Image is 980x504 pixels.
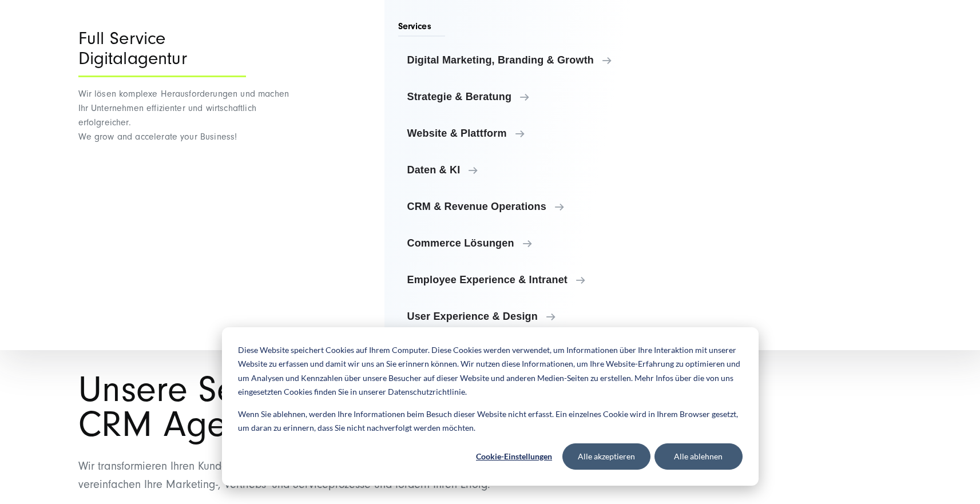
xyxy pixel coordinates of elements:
span: CRM & Revenue Operations [407,201,634,212]
a: User Experience & Design [398,303,644,330]
span: Website & Plattform [407,128,634,139]
button: Alle ablehnen [654,443,743,470]
a: Website & Plattform [398,120,644,147]
div: Cookie banner [222,327,759,486]
a: CRM & Revenue Operations [398,193,644,220]
button: Cookie-Einstellungen [470,443,558,470]
span: Digital Marketing, Branding & Growth [407,54,634,66]
button: Alle akzeptieren [562,443,650,470]
a: Commerce Lösungen [398,229,644,257]
a: Employee Experience & Intranet [398,266,644,293]
span: User Experience & Design [407,311,634,322]
p: Wenn Sie ablehnen, werden Ihre Informationen beim Besuch dieser Website nicht erfasst. Ein einzel... [238,407,743,435]
a: Strategie & Beratung [398,83,644,110]
p: Wir transformieren Ihren Kundenservice, optimieren Kundenbeziehungen, vereinfachen Ihre Marketing... [78,457,490,494]
span: Employee Experience & Intranet [407,274,634,285]
span: Strategie & Beratung [407,91,634,102]
span: Daten & KI [407,164,634,176]
span: Wir lösen komplexe Herausforderungen und machen Ihr Unternehmen effizienter und wirtschaftlich er... [78,89,289,142]
h2: Unsere Services als Ihre CRM Agentur [78,372,490,442]
div: Full Service Digitalagentur [78,29,246,77]
a: Digital Marketing, Branding & Growth [398,46,644,74]
span: Commerce Lösungen [407,237,634,249]
p: Diese Website speichert Cookies auf Ihrem Computer. Diese Cookies werden verwendet, um Informatio... [238,343,743,399]
a: Daten & KI [398,156,644,184]
span: Services [398,20,446,37]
